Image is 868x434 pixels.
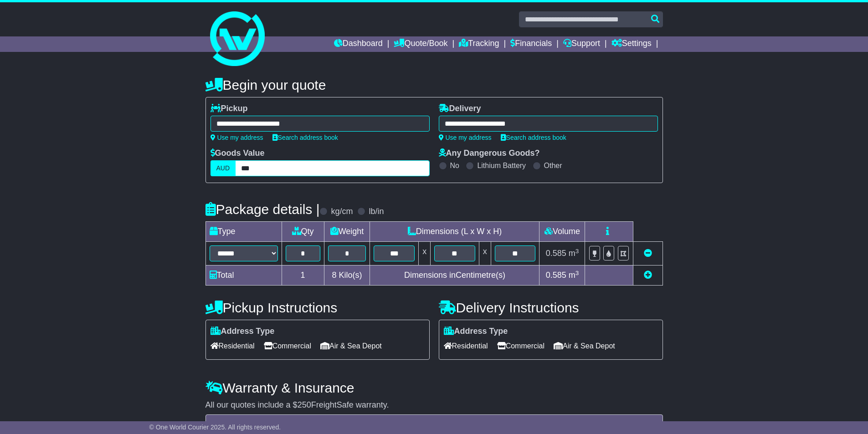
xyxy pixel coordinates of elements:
td: x [419,242,431,266]
span: 0.585 [546,249,566,258]
span: © One World Courier 2025. All rights reserved. [149,424,281,431]
span: Air & Sea Depot [320,339,382,353]
label: Address Type [211,327,275,337]
span: 8 [332,271,336,280]
label: Delivery [439,104,481,114]
a: Search address book [272,134,338,141]
span: 250 [298,400,311,409]
label: kg/cm [331,207,353,217]
td: Weight [324,222,370,242]
label: Other [544,161,562,170]
a: Add new item [644,271,652,280]
td: Kilo(s) [324,266,370,286]
span: Residential [211,339,255,353]
a: Search address book [501,134,566,141]
a: Financials [510,36,552,52]
label: Pickup [211,104,248,114]
label: AUD [211,160,236,176]
h4: Begin your quote [205,77,663,92]
label: Goods Value [211,148,265,158]
td: Dimensions in Centimetre(s) [370,266,539,286]
label: Address Type [444,327,508,337]
a: Support [563,36,600,52]
span: Commercial [264,339,311,353]
a: Dashboard [334,36,383,52]
td: Dimensions (L x W x H) [370,222,539,242]
h4: Package details | [205,202,320,217]
label: Lithium Battery [477,161,526,170]
span: 0.585 [546,271,566,280]
span: Air & Sea Depot [554,339,615,353]
a: Use my address [439,134,492,141]
span: m [569,249,579,258]
td: Type [205,222,282,242]
span: m [569,271,579,280]
label: Any Dangerous Goods? [439,148,540,158]
h4: Delivery Instructions [439,300,663,315]
td: Volume [539,222,585,242]
sup: 3 [575,270,579,276]
a: Quote/Book [394,36,447,52]
td: x [479,242,491,266]
label: lb/in [369,207,384,217]
label: No [450,161,459,170]
td: Total [205,266,282,286]
div: All our quotes include a $ FreightSafe warranty. [205,400,663,410]
span: Residential [444,339,488,353]
td: Qty [282,222,324,242]
a: Tracking [459,36,499,52]
sup: 3 [575,248,579,255]
a: Use my address [211,134,263,141]
span: Commercial [497,339,544,353]
h4: Warranty & Insurance [205,380,663,395]
a: Settings [611,36,652,52]
h4: Pickup Instructions [205,300,430,315]
a: Remove this item [644,249,652,258]
td: 1 [282,266,324,286]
